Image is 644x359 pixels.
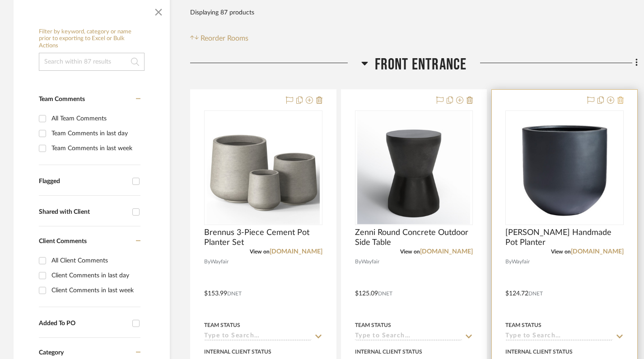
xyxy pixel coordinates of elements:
span: View on [400,249,420,254]
span: Category [39,349,64,357]
div: All Team Comments [51,111,138,126]
input: Type to Search… [505,332,613,341]
div: Client Comments in last week [51,283,138,298]
input: Search within 87 results [39,53,145,71]
button: Close [149,1,168,19]
div: Client Comments in last day [51,268,138,283]
span: By [505,258,512,266]
span: [PERSON_NAME] Handmade Pot Planter [505,228,624,248]
div: Added To PO [39,320,128,327]
div: Shared with Client [39,208,128,216]
h6: Filter by keyword, category or name prior to exporting to Excel or Bulk Actions [39,28,145,50]
span: By [204,258,210,266]
span: View on [250,249,270,254]
span: Wayfair [361,258,379,266]
span: Wayfair [512,258,530,266]
span: Brennus 3-Piece Cement Pot Planter Set [204,228,322,248]
div: Team Comments in last day [51,126,138,141]
div: 0 [355,111,473,225]
div: Flagged [39,178,128,185]
span: Client Comments [39,238,87,244]
div: Displaying 87 products [190,4,254,22]
input: Type to Search… [355,332,462,341]
a: [DOMAIN_NAME] [420,249,473,255]
div: Internal Client Status [505,348,573,356]
div: All Client Comments [51,253,138,268]
img: Dorlis Handmade Pot Planter [508,111,621,224]
span: Wayfair [210,258,229,266]
button: Reorder Rooms [190,33,248,44]
img: Zenni Round Concrete Outdoor Side Table [357,111,470,224]
span: By [355,258,361,266]
span: View on [551,249,571,254]
span: Zenni Round Concrete Outdoor Side Table [355,228,473,248]
div: Team Status [204,321,240,329]
div: Internal Client Status [204,348,271,356]
span: Reorder Rooms [201,33,248,44]
div: 0 [506,111,623,225]
span: Team Comments [39,96,85,102]
a: [DOMAIN_NAME] [571,249,624,255]
span: Front Entrance [375,55,467,74]
div: Team Status [505,321,541,329]
div: Team Comments in last week [51,141,138,156]
a: [DOMAIN_NAME] [270,249,322,255]
div: Internal Client Status [355,348,422,356]
img: Brennus 3-Piece Cement Pot Planter Set [207,111,320,224]
input: Type to Search… [204,332,312,341]
div: Team Status [355,321,391,329]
